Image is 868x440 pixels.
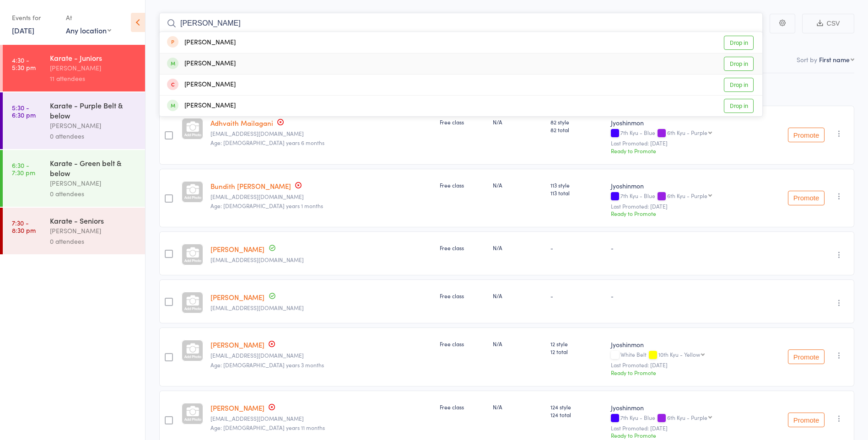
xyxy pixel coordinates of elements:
[611,140,768,146] small: Last Promoted: [DATE]
[167,38,236,48] div: [PERSON_NAME]
[210,415,432,422] small: swetharaos@gmail.com
[50,131,137,141] div: 0 attendees
[50,158,137,178] div: Karate - Green belt & below
[50,188,137,199] div: 0 attendees
[550,244,604,252] div: -
[611,203,768,209] small: Last Promoted: [DATE]
[12,56,36,71] time: 4:30 - 5:30 pm
[210,202,323,209] span: Age: [DEMOGRAPHIC_DATA] years 1 months
[611,425,768,431] small: Last Promoted: [DATE]
[550,126,604,134] span: 82 total
[440,244,464,252] span: Free class
[167,101,236,111] div: [PERSON_NAME]
[802,14,854,33] button: CSV
[611,351,768,359] div: White Belt
[493,292,543,300] div: N/A
[611,193,768,200] div: 7th Kyu - Blue
[611,147,768,155] div: Ready to Promote
[550,181,604,189] span: 113 style
[611,292,768,300] div: -
[50,53,137,63] div: Karate - Juniors
[493,244,543,252] div: N/A
[550,348,604,355] span: 12 total
[611,181,768,190] div: Jyoshinmon
[50,178,137,188] div: [PERSON_NAME]
[788,349,825,364] button: Promote
[493,340,543,348] div: N/A
[210,305,432,311] small: jyoshinmonjojina@gmail.com
[50,120,137,131] div: [PERSON_NAME]
[440,181,464,189] span: Free class
[667,129,707,135] div: 6th Kyu - Purple
[493,118,543,126] div: N/A
[724,57,754,71] a: Drop in
[658,351,700,357] div: 10th Kyu - Yellow
[724,78,754,92] a: Drop in
[724,36,754,50] a: Drop in
[788,191,825,205] button: Promote
[440,403,464,411] span: Free class
[50,73,137,84] div: 11 attendees
[724,99,754,113] a: Drop in
[550,340,604,348] span: 12 style
[550,411,604,419] span: 124 total
[3,92,145,149] a: 5:30 -6:30 pmKarate - Purple Belt & below[PERSON_NAME]0 attendees
[210,352,432,359] small: Nisargdparekh@gmail.com
[210,193,432,200] small: sopheakleap80@gmail.com
[210,403,264,413] a: [PERSON_NAME]
[210,244,264,254] a: [PERSON_NAME]
[667,414,707,420] div: 6th Kyu - Purple
[611,403,768,412] div: Jyoshinmon
[159,13,763,34] input: Search by name
[12,10,57,25] div: Events for
[50,63,137,73] div: [PERSON_NAME]
[788,413,825,427] button: Promote
[493,403,543,411] div: N/A
[210,118,273,128] a: Adhvaith Mailagani
[667,193,707,199] div: 6th Kyu - Purple
[611,118,768,127] div: Jyoshinmon
[440,292,464,300] span: Free class
[440,340,464,348] span: Free class
[611,431,768,439] div: Ready to Promote
[210,361,324,369] span: Age: [DEMOGRAPHIC_DATA] years 3 months
[12,104,36,118] time: 5:30 - 6:30 pm
[50,215,137,225] div: Karate - Seniors
[3,45,145,91] a: 4:30 -5:30 pmKarate - Juniors[PERSON_NAME]11 attendees
[3,208,145,254] a: 7:30 -8:30 pmKarate - Seniors[PERSON_NAME]0 attendees
[611,129,768,137] div: 7th Kyu - Blue
[797,55,817,64] label: Sort by
[210,130,432,137] small: chaituwise@gmail.com
[167,80,236,90] div: [PERSON_NAME]
[210,424,325,431] span: Age: [DEMOGRAPHIC_DATA] years 11 months
[50,100,137,120] div: Karate - Purple Belt & below
[3,150,145,207] a: 6:30 -7:30 pmKarate - Green belt & below[PERSON_NAME]0 attendees
[66,10,111,25] div: At
[12,25,34,35] a: [DATE]
[611,244,768,252] div: -
[611,209,768,217] div: Ready to Promote
[50,225,137,236] div: [PERSON_NAME]
[210,292,264,302] a: [PERSON_NAME]
[819,55,850,64] div: First name
[12,161,35,176] time: 6:30 - 7:30 pm
[550,292,604,300] div: -
[167,59,236,69] div: [PERSON_NAME]
[210,340,264,349] a: [PERSON_NAME]
[788,128,825,142] button: Promote
[550,189,604,197] span: 113 total
[611,340,768,349] div: Jyoshinmon
[550,403,604,411] span: 124 style
[611,414,768,422] div: 7th Kyu - Blue
[50,236,137,247] div: 0 attendees
[550,118,604,126] span: 82 style
[210,139,324,146] span: Age: [DEMOGRAPHIC_DATA] years 6 months
[210,257,432,263] small: jyoshinmonjojina@gmail.com
[440,118,464,126] span: Free class
[12,219,36,234] time: 7:30 - 8:30 pm
[210,181,291,191] a: Bundith [PERSON_NAME]
[611,362,768,368] small: Last Promoted: [DATE]
[611,369,768,376] div: Ready to Promote
[66,25,111,35] div: Any location
[493,181,543,189] div: N/A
